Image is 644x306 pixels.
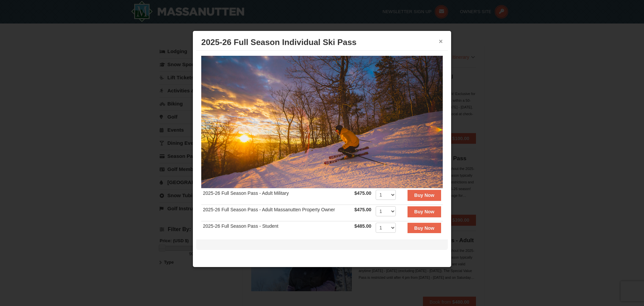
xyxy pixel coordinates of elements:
[414,225,434,231] strong: Buy Now
[201,188,353,205] td: 2025-26 Full Season Pass - Adult Military
[201,221,353,238] td: 2025-26 Full Season Pass - Student
[414,209,434,214] strong: Buy Now
[201,205,353,221] td: 2025-26 Full Season Pass - Adult Massanutten Property Owner
[414,192,434,198] strong: Buy Now
[354,190,371,196] strong: $475.00
[408,206,441,217] button: Buy Now
[408,190,441,201] button: Buy Now
[408,223,441,233] button: Buy Now
[354,207,371,212] strong: $475.00
[354,223,371,229] strong: $485.00
[201,56,443,188] img: 6619937-208-2295c65e.jpg
[439,38,443,45] button: ×
[201,37,443,47] h3: 2025-26 Full Season Individual Ski Pass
